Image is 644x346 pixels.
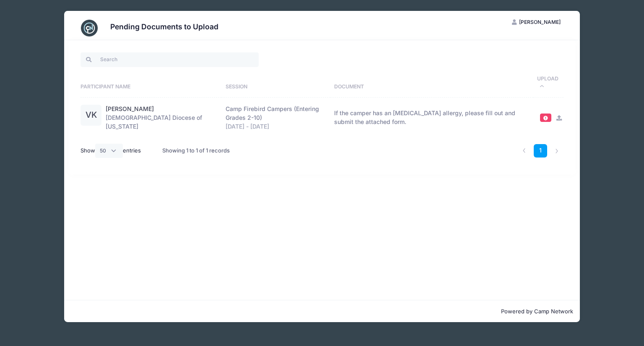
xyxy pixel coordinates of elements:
input: Search [80,52,259,67]
label: Show entries [80,144,141,158]
th: Session: activate to sort column ascending [221,68,330,98]
a: VK [80,112,101,119]
div: Camp Firebird Campers (Entering Grades 2-10) [226,105,326,122]
img: CampNetwork [81,20,98,36]
select: Showentries [95,144,123,158]
a: 1 [534,144,548,158]
td: If the camper has an [MEDICAL_DATA] allergy, please fill out and submit the attached form. [330,98,533,137]
p: Powered by Camp Network [71,307,573,316]
button: [PERSON_NAME] [505,15,568,29]
div: [DEMOGRAPHIC_DATA] Diocese of [US_STATE] [106,105,217,131]
span: [PERSON_NAME] [519,19,561,25]
div: VK [80,105,101,126]
div: [DATE] - [DATE] [226,122,326,131]
div: Showing 1 to 1 of 1 records [162,141,230,160]
th: Document: activate to sort column ascending [330,68,533,98]
th: Participant Name: activate to sort column ascending [80,68,221,98]
a: [PERSON_NAME] [106,105,154,114]
th: Upload: activate to sort column descending [533,68,563,98]
h3: Pending Documents to Upload [110,22,218,31]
